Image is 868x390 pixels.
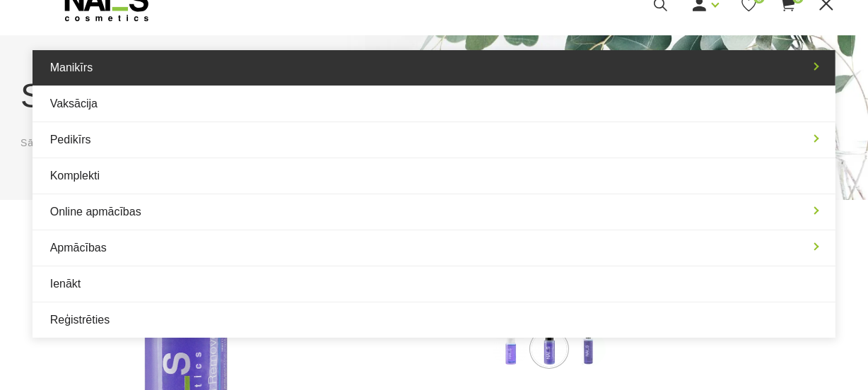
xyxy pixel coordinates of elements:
[33,158,836,194] a: Komplekti
[33,194,836,230] a: Online apmācības
[33,122,836,158] a: Pedikīrs
[33,50,836,85] a: Manikīrs
[20,137,61,148] span: Sākums
[20,71,848,122] h1: Soak Off Gellakas noņēmējs
[33,86,836,122] a: Vaksācija
[33,230,836,266] a: Apmācības
[570,331,606,367] img: ...
[33,266,836,302] a: Ienākt
[33,302,836,338] a: Reģistrēties
[532,331,567,367] img: ...
[493,331,528,367] img: ...
[20,136,61,150] a: Sākums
